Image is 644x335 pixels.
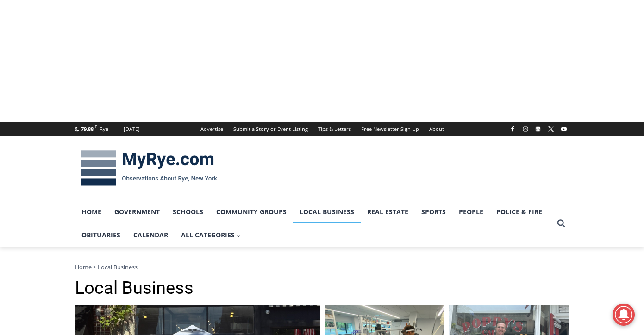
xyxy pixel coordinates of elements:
a: People [452,200,490,223]
a: Free Newsletter Sign Up [356,122,424,136]
a: Advertise [195,122,228,136]
span: All Categories [181,230,241,240]
span: 79.88 [81,125,94,132]
nav: Secondary Navigation [195,122,449,136]
div: Rye [100,125,108,133]
a: Obituaries [75,223,127,247]
a: YouTube [558,124,569,135]
nav: Primary Navigation [75,200,553,247]
a: Real Estate [361,200,415,223]
a: Submit a Story or Event Listing [228,122,313,136]
img: MyRye.com [75,144,223,192]
a: Home [75,263,92,271]
span: > [93,263,96,271]
a: Police & Fire [490,200,549,223]
a: Instagram [520,124,531,135]
a: Community Groups [210,200,293,223]
a: Local Business [293,200,361,223]
a: About [424,122,449,136]
a: Government [108,200,166,223]
a: Sports [415,200,452,223]
a: X [545,124,556,135]
a: Facebook [507,124,518,135]
button: View Search Form [553,215,569,232]
a: All Categories [175,223,248,247]
nav: Breadcrumbs [75,262,569,272]
a: Schools [166,200,210,223]
span: Local Business [98,263,138,271]
h1: Local Business [75,278,569,299]
a: Linkedin [532,124,544,135]
span: F [95,124,97,129]
a: Calendar [127,223,175,247]
a: Tips & Letters [313,122,356,136]
a: Home [75,200,108,223]
div: [DATE] [124,125,140,133]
